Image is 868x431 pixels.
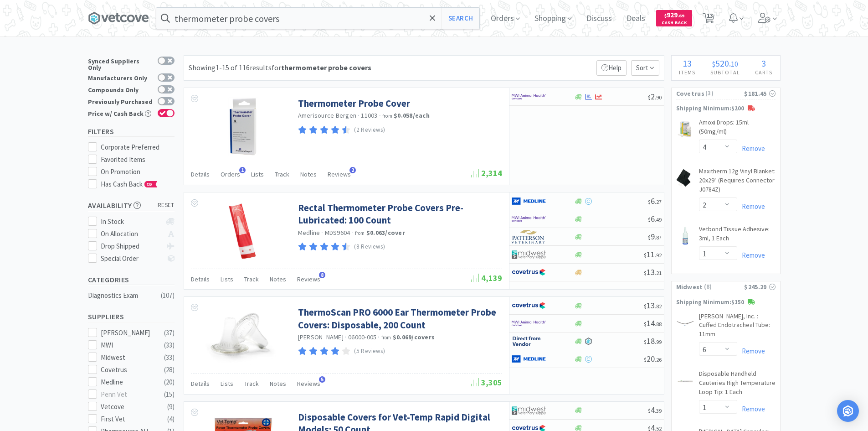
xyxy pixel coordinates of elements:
[676,371,694,389] img: 57eac0277dc0426f841087c30d5eeca3_710855.jpeg
[101,241,161,252] div: Drop Shipped
[644,353,662,364] span: 20
[101,377,157,388] div: Medline
[512,352,546,366] img: a646391c64b94eb2892348a965bf03f3_134.png
[145,182,154,187] span: CB
[712,59,715,68] span: $
[328,170,351,178] span: Reviews
[623,15,649,23] a: Deals
[737,405,765,413] a: Remove
[662,21,687,26] span: Cash Back
[655,94,662,101] span: . 90
[358,111,360,119] span: ·
[699,118,776,140] a: Amoxi Drops: 15ml (50mg/ml)
[164,377,175,388] div: ( 20 )
[204,306,282,365] img: 885fb073cf6040adb089b0d281545c54_329126.png
[191,170,210,178] span: Details
[381,334,391,341] span: from
[644,321,647,327] span: $
[379,111,381,119] span: ·
[361,111,377,119] span: 11003
[655,252,662,259] span: . 92
[244,379,259,388] span: Track
[699,167,776,197] a: Maxitherm 12g Vinyl Blanket: 20x29" (Requires Connector J0784Z)
[672,68,703,77] h4: Items
[101,228,161,239] div: On Allocation
[744,88,775,99] div: $181.45
[648,234,651,241] span: $
[744,282,775,292] div: $245.29
[648,407,651,414] span: $
[672,104,780,114] p: Shipping Minimum: $200
[319,376,325,383] span: 5
[378,333,380,341] span: ·
[298,228,320,237] a: Medline
[683,57,692,69] span: 13
[644,318,662,328] span: 14
[393,333,435,341] strong: $0.069 / covers
[156,8,479,29] input: Search by item, sku, manufacturer, ingredient, size...
[678,13,684,19] span: . 69
[164,364,175,375] div: ( 28 )
[471,273,502,283] span: 4,139
[644,336,662,346] span: 18
[471,168,502,178] span: 2,314
[656,6,692,31] a: $929.69Cash Back
[648,198,651,205] span: $
[355,230,365,236] span: from
[664,13,667,19] span: $
[88,97,153,105] div: Previously Purchased
[648,91,662,102] span: 2
[715,57,729,69] span: 520
[297,379,320,388] span: Reviews
[703,282,745,291] span: ( 8 )
[101,253,161,264] div: Special Order
[583,15,616,23] a: Discuss
[88,109,153,117] div: Price w/ Cash Back
[676,227,694,245] img: 6d7e23ac5989483d93a7f7d13d92f036_26133.png
[748,68,780,77] h4: Carts
[101,364,157,375] div: Covetrus
[101,389,157,400] div: Penn Vet
[221,170,240,178] span: Orders
[699,225,776,246] a: Vetbond Tissue Adhesive: 3ml, 1 Each
[221,379,233,388] span: Lists
[351,228,353,237] span: ·
[676,169,691,187] img: 810bf1f2f9c44a9f99bbc30d54f10189_35494.png
[228,97,258,156] img: 6801e3835893495d9d08d126779403fc_637910.png
[298,202,500,227] a: Rectal Thermometer Probe Covers Pre-Lubricated: 100 Count
[298,333,344,341] a: [PERSON_NAME]
[703,59,748,68] div: .
[644,300,662,311] span: 13
[644,338,647,345] span: $
[737,202,765,211] a: Remove
[164,352,175,363] div: ( 33 )
[88,57,153,71] div: Synced Suppliers Only
[354,347,385,356] p: (5 Reviews)
[88,275,175,285] h5: Categories
[699,16,718,24] a: 13
[648,213,662,224] span: 6
[88,290,162,301] div: Diagnostics Exam
[354,125,385,135] p: (2 Reviews)
[655,407,662,414] span: . 39
[648,196,662,206] span: 6
[349,167,356,173] span: 2
[88,200,175,211] h5: Availability
[298,97,410,109] a: Thermometer Probe Cover
[761,57,766,69] span: 3
[644,267,662,277] span: 13
[704,89,744,98] span: ( 3 )
[648,216,651,223] span: $
[251,170,264,178] span: Lists
[512,248,546,261] img: 4dd14cff54a648ac9e977f0c5da9bc2e_5.png
[270,379,286,388] span: Notes
[512,212,546,226] img: f6b2451649754179b5b4e0c70c3f7cb0_2.png
[319,272,325,278] span: 8
[655,338,662,345] span: . 99
[512,230,546,244] img: f5e969b455434c6296c6d81ef179fa71_3.png
[676,88,704,99] span: Covetrus
[394,111,430,119] strong: $0.058 / each
[164,389,175,400] div: ( 15 )
[167,401,175,412] div: ( 9 )
[101,216,161,227] div: In Stock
